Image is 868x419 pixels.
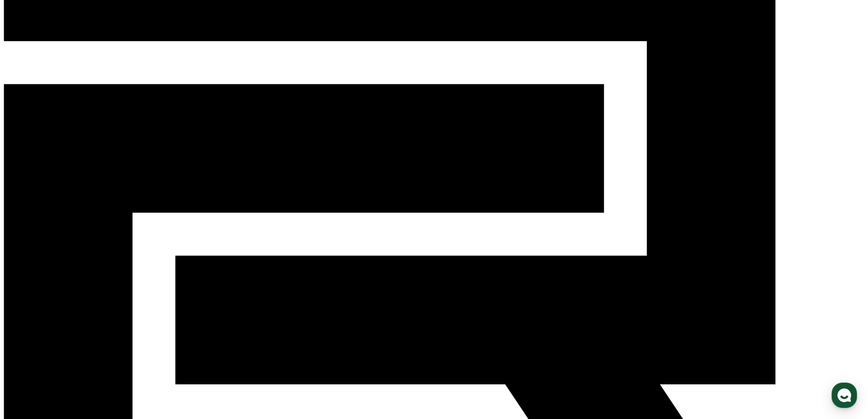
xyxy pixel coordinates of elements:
[3,289,60,312] a: 홈
[118,289,175,312] a: 설정
[60,289,118,312] a: 대화
[83,303,94,310] span: 대화
[141,303,152,310] span: 설정
[29,303,34,310] span: 홈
